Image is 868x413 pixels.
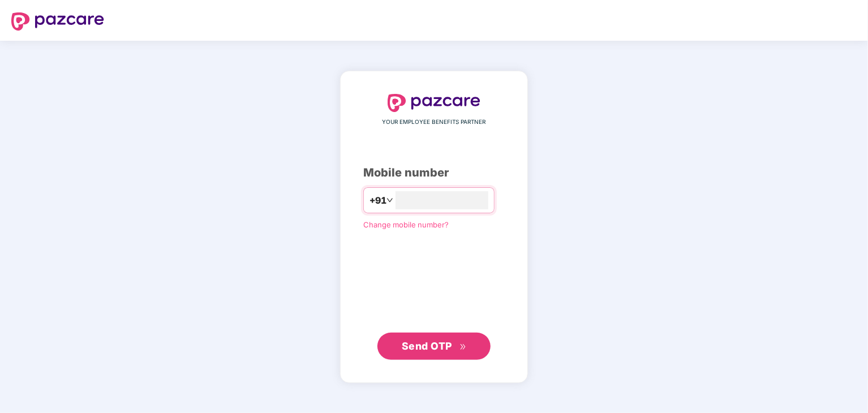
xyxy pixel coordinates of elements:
[383,118,486,127] span: YOUR EMPLOYEE BENEFITS PARTNER
[363,164,505,182] div: Mobile number
[386,197,393,204] span: down
[377,333,491,360] button: Send OTPdouble-right
[459,343,467,351] span: double-right
[11,12,104,31] img: logo
[388,94,480,112] img: logo
[369,193,386,208] span: +91
[363,220,449,229] a: Change mobile number?
[402,340,452,352] span: Send OTP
